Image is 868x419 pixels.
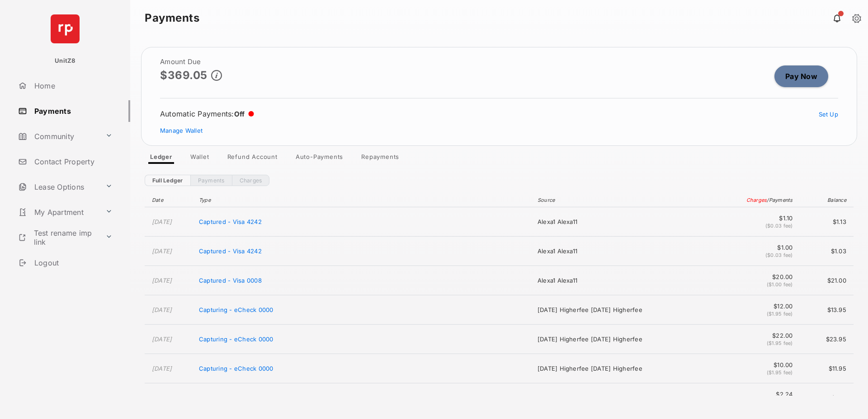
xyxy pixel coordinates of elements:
span: Captured - Visa 4242 [199,218,262,225]
span: $1.00 [715,244,793,251]
span: ($1.00 fee) [767,281,793,288]
td: [DATE] Higherfee [DATE] Higherfee [533,354,711,383]
a: Lease Options [14,176,102,198]
p: $369.05 [160,69,208,81]
td: $21.00 [797,266,854,295]
p: UnitZ8 [55,56,75,65]
a: Wallet [183,153,217,164]
span: Off [234,110,245,118]
img: svg+xml;base64,PHN2ZyB4bWxucz0iaHR0cDovL3d3dy53My5vcmcvMjAwMC9zdmciIHdpZHRoPSI2NCIgaGVpZ2h0PSI2NC... [51,14,80,43]
time: [DATE] [152,394,172,401]
span: ($0.03 fee) [765,223,793,229]
td: $4.19 [797,383,854,413]
time: [DATE] [152,247,172,255]
span: $2.24 [715,391,793,398]
a: Full Ledger [145,175,190,186]
strong: Payments [145,13,199,23]
span: Captured - Visa 0008 [199,277,262,284]
a: Set Up [819,111,839,118]
div: Automatic Payments : [160,109,254,118]
td: Alexa1 Alexa11 [533,207,711,237]
span: Capturing - eCheck 0000 [199,365,274,372]
span: $20.00 [715,273,793,280]
a: Contact Property [14,151,130,172]
td: $11.95 [797,354,854,383]
td: $1.13 [797,207,854,237]
td: [DATE] Higherfee [DATE] Higherfee [533,295,711,325]
a: Auto-Payments [288,153,350,164]
td: $1.03 [797,237,854,266]
span: Captured - Visa 4242 [199,247,262,255]
span: Capturing - eCheck 0000 [199,335,274,343]
a: Logout [14,252,130,274]
th: Type [194,193,533,207]
time: [DATE] [152,335,172,343]
span: $10.00 [715,361,793,368]
a: Ledger [143,153,179,164]
time: [DATE] [152,306,172,313]
a: Community [14,126,102,147]
time: [DATE] [152,365,172,372]
a: Payments [190,175,232,186]
span: ($0.03 fee) [765,252,793,258]
a: Test rename imp link [14,227,102,248]
th: Date [145,193,194,207]
th: Source [533,193,711,207]
a: Charges [232,175,270,186]
a: Home [14,75,130,97]
span: $22.00 [715,332,793,339]
td: Alexa1 Alexa11 [533,237,711,266]
span: Capturing - eCheck 0000 [199,394,274,401]
span: $1.10 [715,214,793,222]
span: ($1.95 fee) [767,340,793,346]
a: Manage Wallet [160,127,203,134]
a: My Apartment [14,201,102,223]
time: [DATE] [152,218,172,225]
span: ($1.95 fee) [767,369,793,376]
span: Charges [746,197,767,203]
td: [DATE] Higherfee [DATE] Higherfee [533,383,711,413]
a: Repayments [354,153,406,164]
h2: Amount Due [160,58,222,65]
th: Balance [797,193,854,207]
span: Capturing - eCheck 0000 [199,306,274,313]
td: $23.95 [797,325,854,354]
span: / Payments [767,197,793,203]
td: Alexa1 Alexa11 [533,266,711,295]
span: ($1.95 fee) [767,311,793,317]
span: $12.00 [715,303,793,310]
a: Refund Account [220,153,285,164]
time: [DATE] [152,277,172,284]
a: Payments [14,100,130,122]
td: [DATE] Higherfee [DATE] Higherfee [533,325,711,354]
td: $13.95 [797,295,854,325]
